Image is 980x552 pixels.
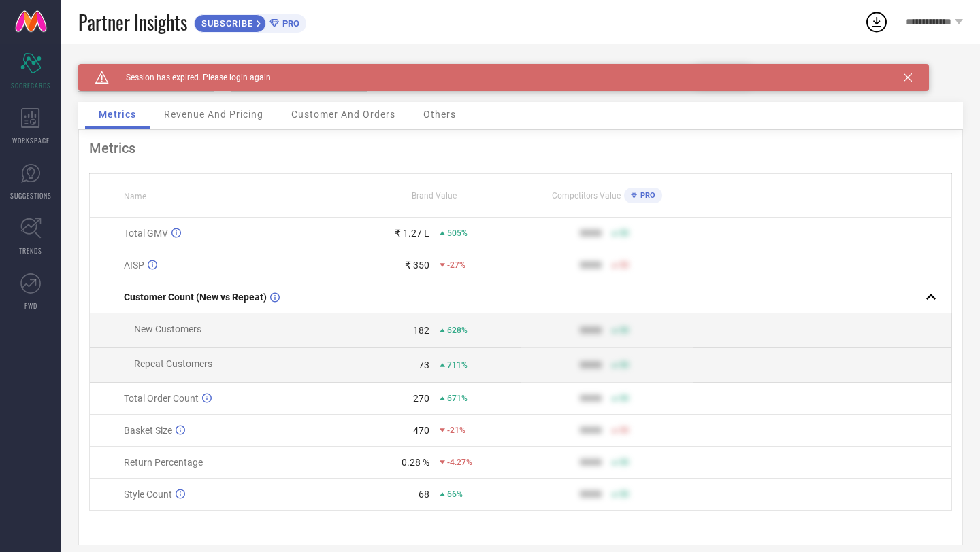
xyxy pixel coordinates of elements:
div: 182 [413,325,429,336]
span: 50 [619,326,629,335]
span: Return Percentage [124,457,203,468]
div: 9999 [580,325,602,336]
span: Repeat Customers [134,358,212,369]
div: Metrics [89,140,952,156]
div: 9999 [580,260,602,271]
span: WORKSPACE [12,135,50,145]
span: PRO [637,191,655,200]
span: TRENDS [19,245,42,256]
div: ₹ 350 [405,260,429,271]
span: 671% [447,394,468,403]
span: Basket Size [124,425,172,436]
span: PRO [279,18,299,29]
a: SUBSCRIBEPRO [194,11,306,33]
span: -21% [447,426,465,435]
span: Style Count [124,489,172,500]
span: -4.27% [447,458,472,467]
div: 270 [413,393,429,404]
span: Name [124,192,146,201]
span: Others [423,109,456,120]
span: 628% [447,326,468,335]
div: Open download list [864,10,889,34]
span: Competitors Value [552,191,621,201]
span: Brand Value [412,191,457,201]
span: 50 [619,426,629,435]
span: New Customers [134,324,201,334]
span: Metrics [99,109,136,120]
span: 505% [447,228,468,238]
span: -27% [447,260,465,270]
span: SUGGESTIONS [10,190,52,201]
div: 68 [419,489,429,500]
span: 66% [447,489,463,499]
span: Session has expired. Please login again. [109,73,273,82]
span: 711% [447,360,468,370]
span: 50 [619,394,629,403]
span: Customer And Orders [291,109,395,120]
div: 470 [413,425,429,436]
div: 9999 [580,489,602,500]
span: SCORECARDS [11,80,51,90]
span: 50 [619,458,629,467]
span: AISP [124,260,144,271]
div: 9999 [580,393,602,404]
div: 9999 [580,457,602,468]
span: SUBSCRIBE [195,18,257,29]
div: 9999 [580,425,602,436]
span: Revenue And Pricing [164,109,263,120]
span: Total GMV [124,228,168,239]
div: 9999 [580,360,602,370]
div: 73 [419,360,429,370]
div: Brand [78,64,214,73]
span: Customer Count (New vs Repeat) [124,292,267,303]
div: ₹ 1.27 L [395,228,429,239]
span: Total Order Count [124,393,199,404]
span: 50 [619,360,629,370]
div: 9999 [580,228,602,239]
div: 0.28 % [402,457,429,468]
span: 50 [619,228,629,238]
span: FWD [24,300,37,311]
span: 50 [619,260,629,270]
span: 50 [619,489,629,499]
span: Partner Insights [78,8,187,36]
